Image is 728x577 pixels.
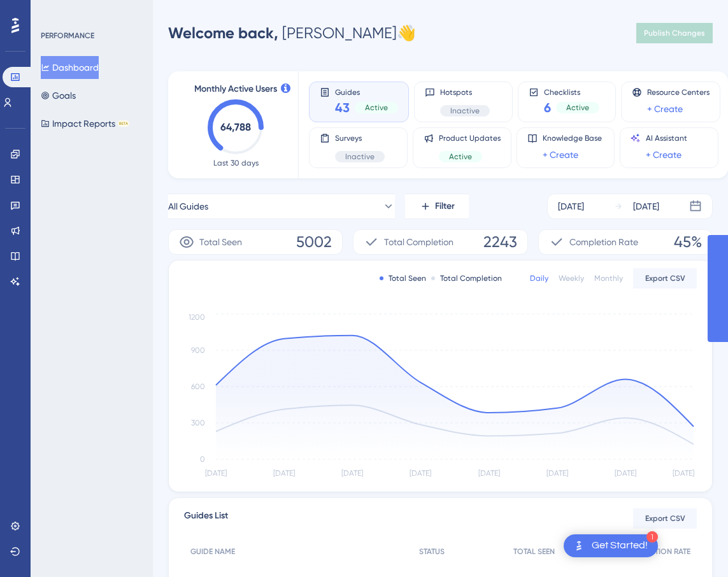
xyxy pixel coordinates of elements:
span: Product Updates [439,133,501,143]
div: PERFORMANCE [41,31,94,41]
span: Last 30 days [213,158,259,168]
img: launcher-image-alternative-text [571,538,587,553]
span: 5002 [296,232,332,252]
div: Weekly [559,273,584,283]
tspan: 900 [191,346,205,355]
span: TOTAL SEEN [513,546,555,557]
tspan: [DATE] [341,469,363,478]
button: Export CSV [633,508,697,529]
span: STATUS [419,546,445,557]
div: [DATE] [558,199,584,214]
a: + Create [543,147,578,162]
tspan: [DATE] [478,469,500,478]
span: AI Assistant [646,133,687,143]
span: Total Completion [384,234,453,250]
span: Active [449,152,472,162]
tspan: [DATE] [615,469,636,478]
button: Publish Changes [636,23,713,43]
span: Guides List [184,508,228,529]
span: COMPLETION RATE [624,546,690,557]
span: Monthly Active Users [194,82,277,97]
button: Dashboard [41,56,99,79]
div: Get Started! [592,539,648,553]
span: Knowledge Base [543,133,602,143]
span: Publish Changes [644,28,705,38]
span: GUIDE NAME [190,546,235,557]
span: Active [566,103,589,113]
tspan: [DATE] [673,469,694,478]
a: + Create [647,101,683,117]
span: Surveys [335,133,385,143]
tspan: 600 [191,382,205,391]
iframe: UserGuiding AI Assistant Launcher [674,527,713,565]
span: All Guides [168,199,208,214]
a: + Create [646,147,682,162]
span: 45% [674,232,702,252]
span: Export CSV [645,513,685,524]
tspan: [DATE] [546,469,568,478]
span: Active [365,103,388,113]
div: Monthly [594,273,623,283]
tspan: 1200 [189,313,205,322]
span: Guides [335,87,398,96]
tspan: [DATE] [273,469,295,478]
button: All Guides [168,194,395,219]
div: 1 [646,531,658,543]
div: [DATE] [633,199,659,214]
span: Hotspots [440,87,490,97]
tspan: 0 [200,455,205,464]
span: Filter [435,199,455,214]
div: Total Completion [431,273,502,283]
span: Checklists [544,87,599,96]
span: Total Seen [199,234,242,250]
tspan: [DATE] [410,469,431,478]
div: [PERSON_NAME] 👋 [168,23,416,43]
span: 43 [335,99,350,117]
div: Total Seen [380,273,426,283]
span: 6 [544,99,551,117]
span: 2243 [483,232,517,252]
div: Daily [530,273,548,283]
text: 64,788 [220,121,251,133]
span: Welcome back, [168,24,278,42]
button: Export CSV [633,268,697,288]
span: Resource Centers [647,87,710,97]
button: Goals [41,84,76,107]
tspan: [DATE] [205,469,227,478]
span: Completion Rate [569,234,638,250]
span: Inactive [345,152,375,162]
button: Filter [405,194,469,219]
tspan: 300 [191,418,205,427]
span: Inactive [450,106,480,116]
div: Open Get Started! checklist, remaining modules: 1 [564,534,658,557]
span: Export CSV [645,273,685,283]
div: BETA [118,120,129,127]
button: Impact ReportsBETA [41,112,129,135]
